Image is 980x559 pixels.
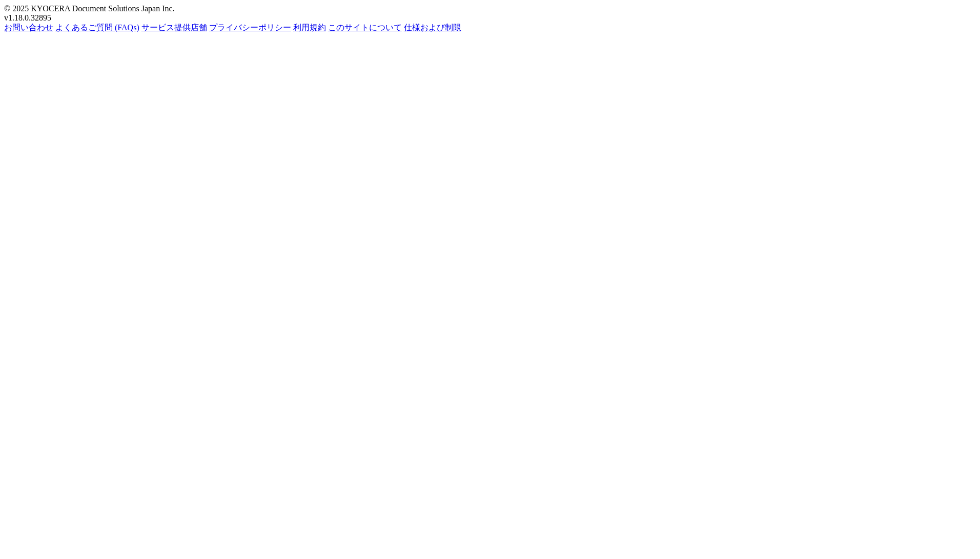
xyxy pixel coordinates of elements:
[4,23,53,32] a: お問い合わせ
[4,13,51,22] span: v1.18.0.32895
[328,23,402,32] a: このサイトについて
[293,23,326,32] a: 利用規約
[404,23,461,32] a: 仕様および制限
[4,4,175,13] span: © 2025 KYOCERA Document Solutions Japan Inc.
[209,23,291,32] a: プライバシーポリシー
[55,23,139,32] a: よくあるご質問 (FAQs)
[141,23,207,32] a: サービス提供店舗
